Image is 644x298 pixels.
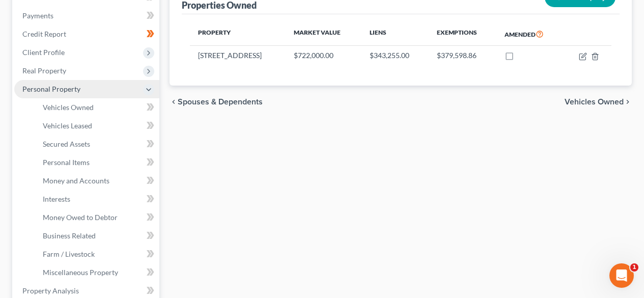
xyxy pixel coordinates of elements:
[565,98,632,106] button: Vehicles Owned chevron_right
[43,103,94,112] span: Vehicles Owned
[35,117,159,135] a: Vehicles Leased
[178,98,263,106] span: Spouses & Dependents
[22,11,53,20] span: Payments
[630,263,638,272] span: 1
[22,66,66,75] span: Real Property
[609,263,634,288] iframe: Intercom live chat
[35,135,159,153] a: Secured Assets
[35,227,159,245] a: Business Related
[43,121,92,130] span: Vehicles Leased
[43,213,118,222] span: Money Owed to Debtor
[565,98,624,106] span: Vehicles Owned
[35,245,159,263] a: Farm / Livestock
[35,263,159,282] a: Miscellaneous Property
[170,98,178,106] i: chevron_left
[496,22,563,46] th: Amended
[190,22,286,46] th: Property
[429,22,496,46] th: Exemptions
[190,46,286,65] td: [STREET_ADDRESS]
[43,268,118,277] span: Miscellaneous Property
[22,48,65,57] span: Client Profile
[43,231,96,240] span: Business Related
[624,98,632,106] i: chevron_right
[170,98,263,106] button: chevron_left Spouses & Dependents
[22,85,80,93] span: Personal Property
[35,208,159,227] a: Money Owed to Debtor
[361,22,429,46] th: Liens
[22,286,79,295] span: Property Analysis
[43,195,70,203] span: Interests
[14,25,159,43] a: Credit Report
[43,158,90,167] span: Personal Items
[43,140,90,148] span: Secured Assets
[35,153,159,172] a: Personal Items
[286,22,361,46] th: Market Value
[43,176,109,185] span: Money and Accounts
[429,46,496,65] td: $379,598.86
[43,250,95,258] span: Farm / Livestock
[361,46,429,65] td: $343,255.00
[286,46,361,65] td: $722,000.00
[35,190,159,208] a: Interests
[14,7,159,25] a: Payments
[22,30,66,38] span: Credit Report
[35,172,159,190] a: Money and Accounts
[35,98,159,117] a: Vehicles Owned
